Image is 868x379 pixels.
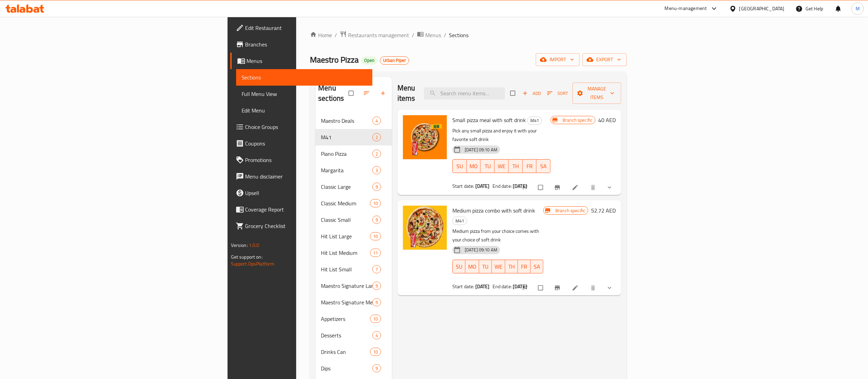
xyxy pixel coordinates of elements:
div: Piano Pizza2 [315,145,392,162]
span: Promotions [245,156,367,164]
div: Margarita3 [315,162,392,178]
a: Edit menu item [572,284,580,291]
span: Get support on: [231,252,263,261]
span: Menu disclaimer [245,172,367,181]
button: delete [586,280,602,295]
span: Margarita [321,166,372,174]
a: Branches [230,36,372,53]
span: Add [522,89,541,97]
span: Medium pizza combo with soft drink [452,205,535,216]
div: items [372,331,381,339]
span: Desserts [321,331,372,339]
div: Piano Pizza [321,150,372,158]
a: Full Menu View [236,86,372,102]
div: Classic Small9 [315,212,392,228]
div: items [370,249,381,257]
nav: breadcrumb [310,31,627,40]
div: Hit List Large [321,232,370,240]
div: items [372,117,381,125]
a: Upsell [230,185,372,201]
span: Branch specific [560,117,595,123]
span: export [588,55,621,64]
span: import [541,55,574,64]
button: FR [523,159,537,173]
button: Branch-specific-item [550,280,566,295]
span: SU [455,161,464,171]
span: 9 [373,283,381,289]
span: M41 [321,133,372,141]
div: items [372,183,381,191]
a: Edit Menu [236,102,372,119]
div: Hit List Small7 [315,261,392,278]
span: Menus [247,57,367,65]
button: sort-choices [518,280,534,295]
button: show more [602,280,618,295]
h6: 40 AED [598,115,616,125]
span: End date: [493,182,512,191]
button: sort-choices [518,180,534,195]
div: items [372,133,381,141]
span: Edit Menu [242,106,367,115]
span: Coverage Report [245,205,367,214]
div: items [370,315,381,323]
p: Medium pizza from your choice comes with your choice of soft drink [452,227,543,244]
button: show more [602,180,618,195]
button: MO [465,260,479,273]
span: 4 [373,332,381,339]
span: Hit List Medium [321,249,370,257]
button: SA [536,159,551,173]
a: Support.OpsPlatform [231,259,275,268]
button: Branch-specific-item [550,180,566,195]
span: TH [508,262,515,272]
div: items [372,150,381,158]
span: Choice Groups [245,123,367,131]
span: Upsell [245,189,367,197]
b: [DATE] [513,282,527,291]
h2: Menu items [397,83,416,104]
button: FR [518,260,531,273]
span: Hit List Small [321,265,372,273]
span: Full Menu View [242,90,367,98]
div: Hit List Large10 [315,228,392,245]
a: Restaurants management [340,31,409,40]
span: Edit Restaurant [245,24,367,32]
button: TH [505,260,518,273]
span: WE [495,262,502,272]
span: 2 [373,134,381,141]
div: items [372,364,381,372]
div: Maestro Signature Large9 [315,278,392,294]
span: MO [468,262,476,272]
button: WE [492,260,505,273]
span: FR [521,262,528,272]
span: Grocery Checklist [245,222,367,230]
div: Classic Large9 [315,178,392,195]
span: Branches [245,40,367,48]
b: [DATE] [475,182,490,191]
span: 9 [373,217,381,223]
span: Classic Large [321,183,372,191]
div: Maestro Deals [321,117,372,125]
div: items [372,298,381,306]
span: TU [483,161,492,171]
span: M [856,5,860,12]
div: Maestro Signature Medium9 [315,294,392,311]
span: 4 [373,118,381,124]
span: 2 [373,151,381,157]
span: Maestro Signature Large [321,282,372,290]
span: 10 [370,233,381,240]
span: 1.0.0 [249,241,259,250]
span: 9 [373,365,381,372]
span: Classic Medium [321,199,370,207]
div: Hit List Medium11 [315,245,392,261]
span: 7 [373,266,381,273]
button: Manage items [572,83,621,104]
a: Menus [230,53,372,69]
span: Urban Piper [380,57,409,63]
div: Menu-management [665,4,707,13]
span: SA [533,262,541,272]
span: Manage items [578,85,616,102]
span: Sort [547,89,568,97]
span: 11 [370,250,381,256]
